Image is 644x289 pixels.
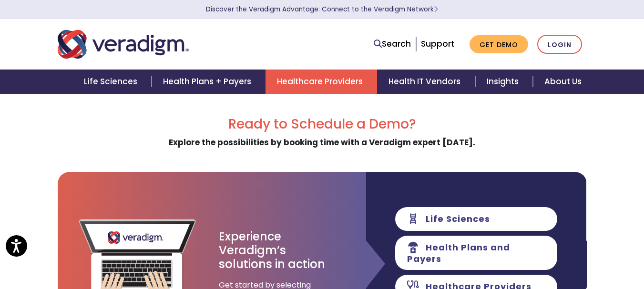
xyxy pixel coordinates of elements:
a: Search [374,38,411,50]
a: Login [537,35,582,54]
a: Get Demo [470,35,528,54]
a: Health IT Vendors [377,70,475,94]
h3: Experience Veradigm’s solutions in action [219,230,326,271]
h2: Ready to Schedule a Demo? [58,116,587,132]
a: Healthcare Providers [266,70,377,94]
img: Veradigm logo [58,29,189,60]
a: Support [421,38,454,50]
a: Insights [475,70,533,94]
a: About Us [533,70,593,94]
a: Health Plans + Payers [152,70,266,94]
span: Learn More [434,5,438,14]
strong: Explore the possibilities by booking time with a Veradigm expert [DATE]. [169,137,475,148]
a: Life Sciences [72,70,152,94]
a: Discover the Veradigm Advantage: Connect to the Veradigm NetworkLearn More [206,5,438,14]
